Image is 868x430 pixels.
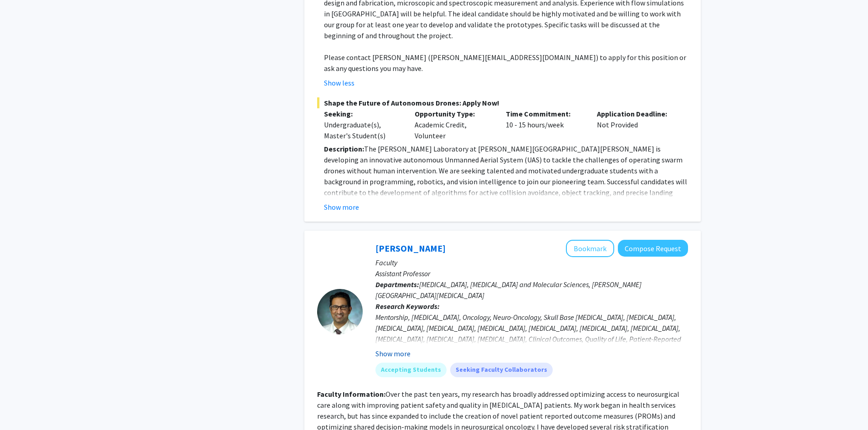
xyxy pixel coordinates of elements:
div: 10 - 15 hours/week [499,108,590,141]
button: Show more [375,348,411,359]
p: Time Commitment: [506,108,583,119]
p: Assistant Professor [375,268,688,279]
mat-chip: Accepting Students [375,363,447,377]
a: [PERSON_NAME] [375,243,446,254]
p: The [PERSON_NAME] Laboratory at [PERSON_NAME][GEOGRAPHIC_DATA][PERSON_NAME] is developing an inno... [324,143,688,209]
p: Opportunity Type: [415,108,492,119]
div: Undergraduate(s), Master's Student(s) [324,119,401,141]
button: Show more [324,202,359,212]
div: Academic Credit, Volunteer [408,108,499,141]
div: Not Provided [590,108,681,141]
button: Show less [324,77,354,88]
span: Shape the Future of Autonomous Drones: Apply Now! [317,97,688,108]
p: Application Deadline: [597,108,674,119]
b: Faculty Information: [317,390,385,399]
button: Add Raj Mukherjee to Bookmarks [566,240,614,257]
p: Faculty [375,257,688,268]
p: Seeking: [324,108,401,119]
p: Please contact [PERSON_NAME] ([PERSON_NAME][EMAIL_ADDRESS][DOMAIN_NAME]) to apply for this positi... [324,52,688,74]
strong: Description: [324,144,364,153]
div: Mentorship, [MEDICAL_DATA], Oncology, Neuro-Oncology, Skull Base [MEDICAL_DATA], [MEDICAL_DATA], ... [375,312,688,377]
button: Compose Request to Raj Mukherjee [618,240,688,257]
b: Research Keywords: [375,302,440,311]
iframe: Chat [7,389,39,423]
mat-chip: Seeking Faculty Collaborators [450,363,553,377]
span: [MEDICAL_DATA], [MEDICAL_DATA] and Molecular Sciences, [PERSON_NAME][GEOGRAPHIC_DATA][MEDICAL_DATA] [375,280,642,300]
b: Departments: [375,280,419,289]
